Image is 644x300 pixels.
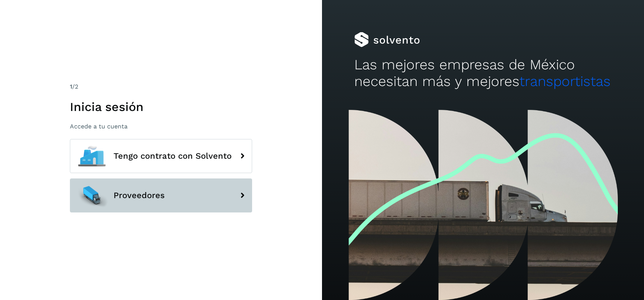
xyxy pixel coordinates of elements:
[70,123,252,130] p: Accede a tu cuenta
[114,191,165,200] span: Proveedores
[70,82,252,91] div: /2
[70,83,72,90] span: 1
[354,56,612,90] h2: Las mejores empresas de México necesitan más y mejores
[519,73,611,89] span: transportistas
[114,152,232,161] span: Tengo contrato con Solvento
[70,178,252,212] button: Proveedores
[70,100,252,114] h1: Inicia sesión
[70,139,252,173] button: Tengo contrato con Solvento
